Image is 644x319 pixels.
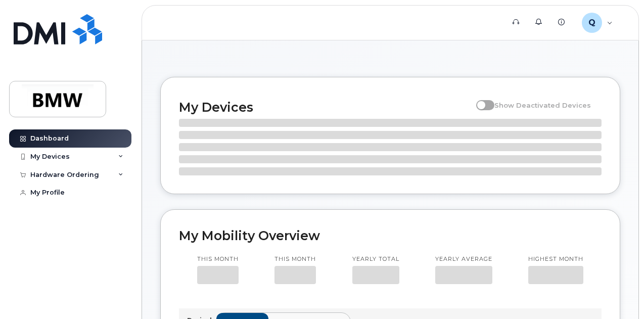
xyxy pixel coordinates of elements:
[274,255,316,263] p: This month
[435,255,492,263] p: Yearly average
[494,101,591,109] span: Show Deactivated Devices
[352,255,399,263] p: Yearly total
[179,228,602,243] h2: My Mobility Overview
[528,255,583,263] p: Highest month
[476,96,484,104] input: Show Deactivated Devices
[179,100,471,115] h2: My Devices
[197,255,239,263] p: This month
